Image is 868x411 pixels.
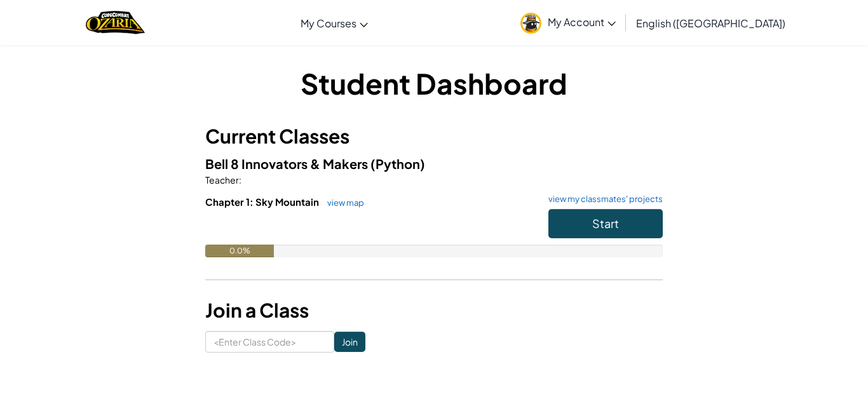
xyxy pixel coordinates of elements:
[239,174,241,185] span: :
[370,156,425,172] span: (Python)
[205,174,239,185] span: Teacher
[205,296,663,325] h3: Join a Class
[86,10,145,36] img: Home
[205,245,274,257] div: 0.0%
[205,64,663,103] h1: Student Dashboard
[630,6,792,40] a: English ([GEOGRAPHIC_DATA])
[205,331,334,353] input: <Enter Class Code>
[205,122,663,151] h3: Current Classes
[294,6,374,40] a: My Courses
[636,17,785,30] span: English ([GEOGRAPHIC_DATA])
[301,17,356,30] span: My Courses
[334,332,365,352] input: Join
[548,209,663,238] button: Start
[86,10,145,36] a: Ozaria by CodeCombat logo
[542,195,663,203] a: view my classmates' projects
[321,198,364,208] a: view map
[548,15,616,29] span: My Account
[514,3,622,43] a: My Account
[205,156,370,172] span: Bell 8 Innovators & Makers
[592,216,619,231] span: Start
[520,13,541,34] img: avatar
[205,196,321,208] span: Chapter 1: Sky Mountain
